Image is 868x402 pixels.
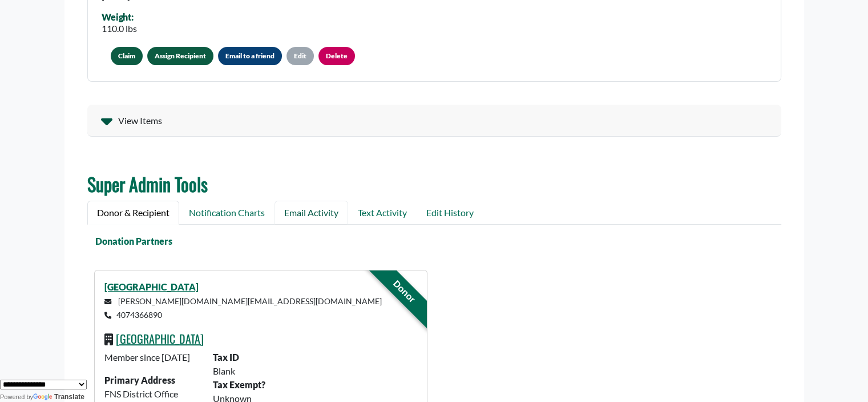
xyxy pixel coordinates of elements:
[87,173,781,195] h2: Super Admin Tools
[33,393,84,401] a: Translate
[348,201,417,225] a: Text Activity
[104,351,199,364] p: Member since [DATE]
[87,201,179,225] a: Donor & Recipient
[206,364,423,378] div: Blank
[104,375,175,385] strong: Primary Address
[147,47,213,65] a: Assign Recipient
[111,47,143,65] button: Claim
[318,47,355,65] a: Delete
[213,352,239,363] b: Tax ID
[104,281,199,292] a: [GEOGRAPHIC_DATA]
[102,12,137,22] div: Weight:
[116,330,204,347] a: [GEOGRAPHIC_DATA]
[417,201,483,225] a: Edit History
[218,47,282,65] button: Email to a friend
[274,201,348,225] a: Email Activity
[179,201,274,225] a: Notification Charts
[118,114,162,128] span: View Items
[357,244,451,339] div: Donor
[33,393,54,401] img: Google Translate
[80,234,774,248] div: Donation Partners
[286,47,314,65] a: Edit
[104,296,382,320] small: [PERSON_NAME][DOMAIN_NAME][EMAIL_ADDRESS][DOMAIN_NAME] 4074366890
[102,22,137,35] div: 110.0 lbs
